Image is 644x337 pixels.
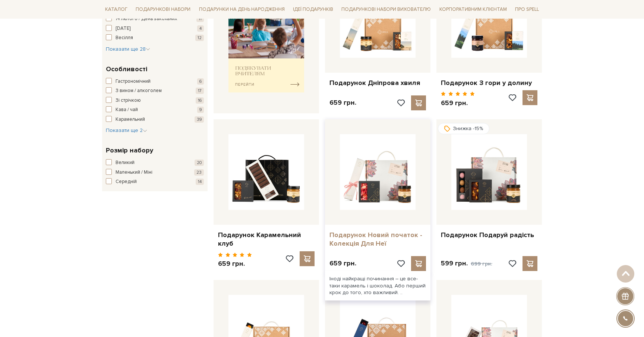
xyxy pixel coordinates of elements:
span: Карамельний [116,116,145,123]
a: Подарункові набори [133,4,193,15]
span: Кава / чай [116,106,138,114]
a: Про Spell [512,4,542,15]
span: Зі стрічкою [116,97,141,104]
span: 4 [197,25,204,32]
button: Кава / чай 9 [106,106,204,114]
span: Гастрономічний [116,78,151,85]
button: Показати ще 28 [106,45,150,53]
button: Карамельний 39 [106,116,204,123]
span: [DATE] [116,25,130,32]
button: Весілля 12 [106,34,204,42]
button: Показати ще 2 [106,127,147,134]
span: 11 [196,16,204,22]
span: 14 [196,179,204,185]
button: Гастрономічний 6 [106,78,204,85]
span: Розмір набору [106,145,153,155]
p: 659 грн. [329,259,356,268]
a: Подарунок Дніпрова хвиля [329,79,426,87]
p: 659 грн. [218,259,252,268]
span: 20 [195,160,204,166]
span: 39 [195,116,204,123]
a: Подарунок Карамельний клуб [218,231,315,248]
span: 14 лютого / День закоханих [116,15,177,23]
a: Подарункові набори вихователю [338,3,434,16]
a: Корпоративним клієнтам [436,3,510,16]
a: Подарунок Подаруй радість [441,231,537,239]
span: 9 [197,107,204,113]
span: Показати ще 28 [106,46,150,52]
span: Весілля [116,34,133,42]
button: Великий 20 [106,159,204,167]
span: Середній [116,178,137,186]
span: Маленький / Міні [116,169,152,176]
p: 599 грн. [441,259,492,268]
button: [DATE] 4 [106,25,204,32]
a: Подарунок Новий початок - Колекція Для Неї [329,231,426,248]
span: Великий [116,159,135,167]
span: 699 грн. [471,261,492,267]
a: Подарунок З гори у долину [441,79,537,87]
div: Іноді найкращі починання – це все-таки карамель і шоколад. Або перший крок до того, хто важливий. .. [325,271,430,300]
button: Середній 14 [106,178,204,186]
button: З вином / алкоголем 17 [106,87,204,95]
span: 17 [196,88,204,94]
span: 16 [196,97,204,104]
span: 12 [195,35,204,41]
div: Знижка -15% [438,123,489,134]
span: З вином / алкоголем [116,87,162,95]
button: Маленький / Міні 23 [106,169,204,176]
a: Подарунки на День народження [196,4,288,15]
button: 14 лютого / День закоханих 11 [106,15,204,23]
button: Зі стрічкою 16 [106,97,204,104]
a: Каталог [102,4,130,15]
p: 659 грн. [441,99,475,107]
p: 659 грн. [329,98,356,107]
span: 23 [194,169,204,176]
a: Ідеї подарунків [290,4,336,15]
span: 6 [197,78,204,85]
span: Особливості [106,64,147,74]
